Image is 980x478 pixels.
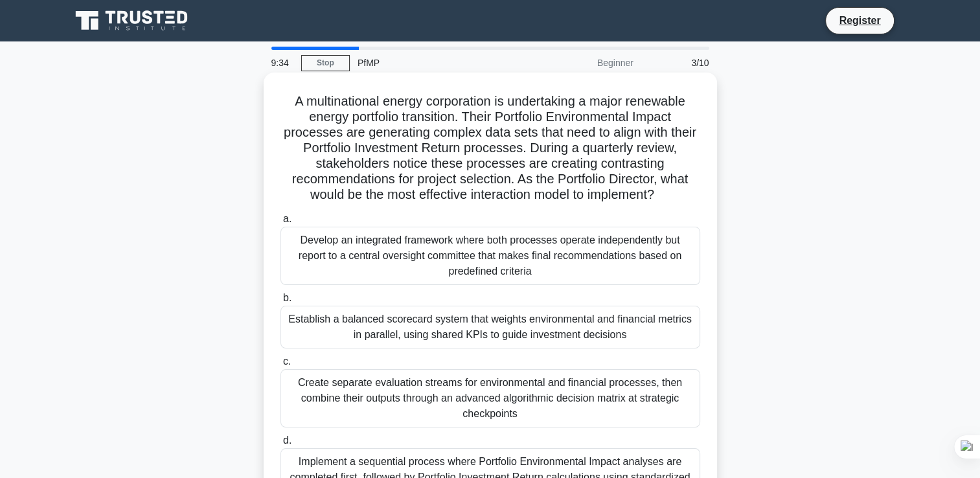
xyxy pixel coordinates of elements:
[264,50,301,76] div: 9:34
[283,292,291,303] span: b.
[280,306,700,348] div: Establish a balanced scorecard system that weights environmental and financial metrics in paralle...
[283,435,291,446] span: d.
[831,12,888,28] a: Register
[350,50,528,76] div: PfMP
[301,55,350,71] a: Stop
[528,50,641,76] div: Beginner
[283,356,291,367] span: c.
[280,369,700,427] div: Create separate evaluation streams for environmental and financial processes, then combine their ...
[280,227,700,285] div: Develop an integrated framework where both processes operate independently but report to a centra...
[279,93,701,203] h5: A multinational energy corporation is undertaking a major renewable energy portfolio transition. ...
[641,50,717,76] div: 3/10
[283,213,291,224] span: a.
